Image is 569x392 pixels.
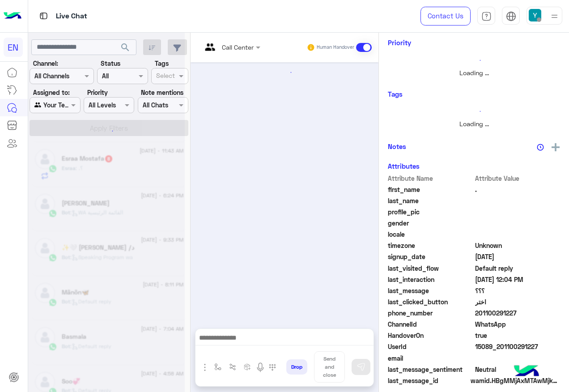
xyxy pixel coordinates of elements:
img: hulul-logo.png [511,356,542,388]
div: Select [155,71,175,82]
span: Loading ... [459,69,489,77]
span: null [475,230,561,239]
span: last_interaction [388,275,473,284]
span: gender [388,218,473,228]
img: tab [38,10,49,21]
img: add [552,143,560,151]
span: last_message_id [388,376,469,385]
span: Default reply [475,264,561,273]
h6: Notes [388,142,406,150]
span: profile_pic [388,207,473,217]
h6: Tags [388,90,560,98]
button: Trigger scenario [225,360,240,375]
span: signup_date [388,252,473,261]
span: 2 [475,320,561,329]
span: last_clicked_button [388,297,473,307]
img: send message [357,362,365,371]
span: Attribute Value [475,174,561,183]
small: Human Handover [317,44,354,51]
h6: Priority [388,38,411,47]
img: profile [549,11,560,22]
img: select flow [214,363,221,371]
span: Unknown [475,241,561,250]
span: email [388,354,473,363]
span: HandoverOn [388,331,473,340]
span: true [475,331,561,340]
span: null [475,218,561,228]
span: last_message [388,286,473,295]
span: timezone [388,241,473,250]
a: Contact Us [420,7,471,26]
div: loading... [196,64,373,80]
span: null [475,354,561,363]
span: last_name [388,196,473,205]
span: Attribute Name [388,174,473,183]
span: Loading ... [459,120,489,128]
img: make a call [269,364,276,371]
div: loading... [98,123,114,139]
div: EN [4,38,23,57]
span: ؟؟؟ [475,286,561,295]
div: loading... [390,52,558,68]
img: tab [481,11,492,21]
span: wamid.HBgMMjAxMTAwMjkxMjI3FQIAEhggMUU4NkZEMTM1NUJGQUY5RkFGN0FGNjlFQTBBQjU4N0QA [471,376,560,385]
img: Logo [4,7,21,26]
img: userImage [529,9,541,21]
img: send attachment [200,362,210,373]
span: first_name [388,185,473,194]
span: 2025-08-23T09:04:27.775Z [475,275,561,284]
img: notes [537,144,544,151]
span: 15089_201100291227 [475,342,561,351]
div: loading... [390,103,558,119]
p: Live Chat [56,10,87,22]
span: 0 [475,365,561,374]
span: ChannelId [388,320,473,329]
span: last_message_sentiment [388,365,473,374]
span: locale [388,230,473,239]
button: Send and close [314,351,345,383]
span: phone_number [388,308,473,318]
img: tab [506,11,516,21]
span: 201100291227 [475,308,561,318]
img: Trigger scenario [229,363,236,371]
span: last_visited_flow [388,264,473,273]
button: create order [240,360,255,375]
button: select flow [211,360,225,375]
button: Drop [286,359,307,375]
img: create order [244,363,251,371]
a: tab [477,7,495,26]
h6: Attributes [388,162,420,170]
img: send voice note [255,362,266,373]
span: UserId [388,342,473,351]
span: . [475,185,561,194]
span: 2025-05-19T12:01:36.701Z [475,252,561,261]
span: اختر [475,297,561,307]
